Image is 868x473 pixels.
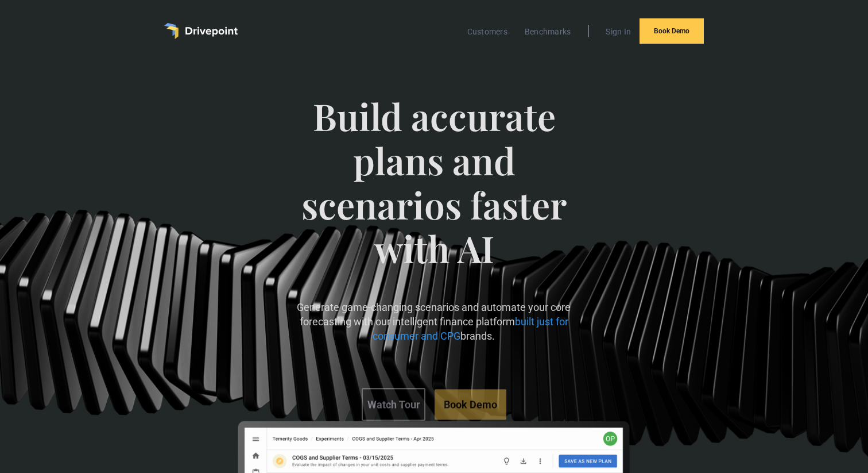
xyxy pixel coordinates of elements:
[164,23,238,39] a: home
[435,389,506,420] a: Book Demo
[640,18,704,44] a: Book Demo
[362,388,425,421] a: Watch Tour
[600,24,637,39] a: Sign In
[286,300,582,344] p: Generate game-changing scenarios and automate your core forecasting with our intelligent finance ...
[462,24,513,39] a: Customers
[519,24,577,39] a: Benchmarks
[286,94,582,294] span: Build accurate plans and scenarios faster with AI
